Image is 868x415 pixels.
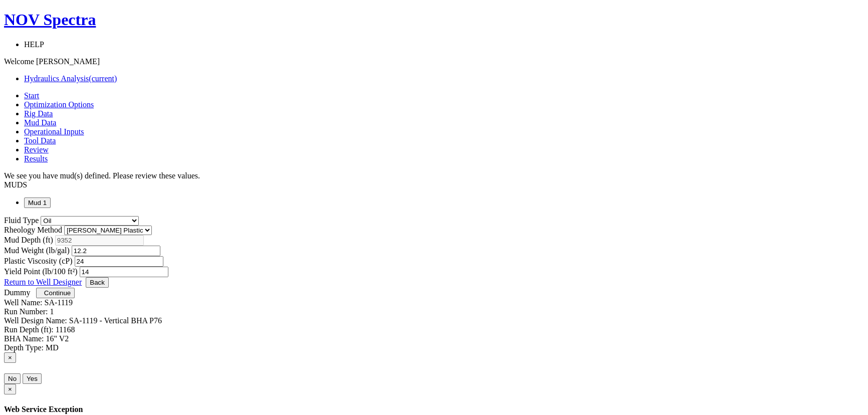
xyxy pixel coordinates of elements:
[44,298,73,307] label: SA-1119
[4,11,864,29] a: NOV Spectra
[4,343,44,352] label: Depth Type:
[24,154,48,163] a: Results
[50,307,54,316] label: 1
[24,197,51,208] button: Mud 1
[23,373,42,384] button: Yes
[4,325,54,334] label: Run Depth (ft):
[8,354,12,361] span: ×
[24,91,39,100] a: Start
[24,109,53,118] a: Rig Data
[24,74,117,83] a: Hydraulics Analysis(current)
[24,136,56,145] a: Tool Data
[4,405,864,414] h4: Web Service Exception
[4,216,39,225] label: Fluid Type
[69,316,162,325] label: SA-1119 - Vertical BHA P76
[4,226,62,234] label: Rheology Method
[46,343,59,352] label: MD
[56,325,75,334] label: 11168
[36,288,75,298] button: Continue
[4,246,70,255] label: Mud Weight (lb/gal)
[4,352,16,363] button: Close
[4,171,200,180] span: We see you have mud(s) defined. Please review these values.
[4,307,48,316] label: Run Number:
[4,257,73,265] label: Plastic Viscosity (cP)
[4,334,44,343] label: BHA Name:
[4,373,21,384] button: No
[89,74,117,83] span: (current)
[4,298,42,307] label: Well Name:
[24,118,56,127] a: Mud Data
[44,289,71,297] span: Continue
[4,288,30,297] a: Dummy
[4,267,78,276] label: Yield Point (lb/100 ft²)
[4,316,67,325] label: Well Design Name:
[8,385,12,393] span: ×
[24,40,44,49] span: HELP
[24,127,84,136] a: Operational Inputs
[4,278,82,286] a: Return to Well Designer
[86,277,109,288] button: Back
[4,236,53,244] label: Mud Depth (ft)
[4,384,16,394] button: Close
[36,57,100,66] span: [PERSON_NAME]
[4,180,27,189] span: MUDS
[46,334,69,343] label: 16" V2
[4,57,34,66] span: Welcome
[24,100,94,109] a: Optimization Options
[24,145,49,154] a: Review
